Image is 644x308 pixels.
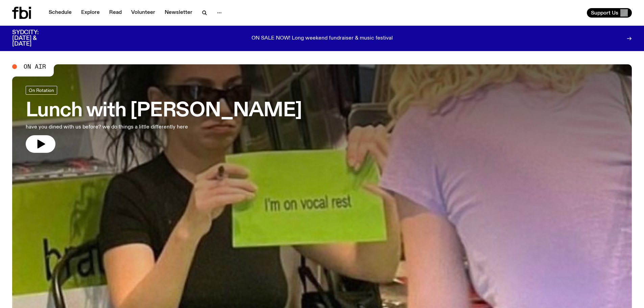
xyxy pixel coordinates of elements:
[12,30,55,47] h3: SYDCITY: [DATE] & [DATE]
[587,8,632,18] button: Support Us
[591,10,618,16] span: Support Us
[26,86,57,95] a: On Rotation
[77,8,104,18] a: Explore
[24,64,46,70] span: On Air
[252,35,393,42] p: ON SALE NOW! Long weekend fundraiser & music festival
[127,8,159,18] a: Volunteer
[29,88,54,93] span: On Rotation
[26,101,302,120] h3: Lunch with [PERSON_NAME]
[26,123,199,131] p: have you dined with us before? we do things a little differently here
[105,8,126,18] a: Read
[26,86,302,153] a: Lunch with [PERSON_NAME]have you dined with us before? we do things a little differently here
[161,8,196,18] a: Newsletter
[45,8,76,18] a: Schedule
